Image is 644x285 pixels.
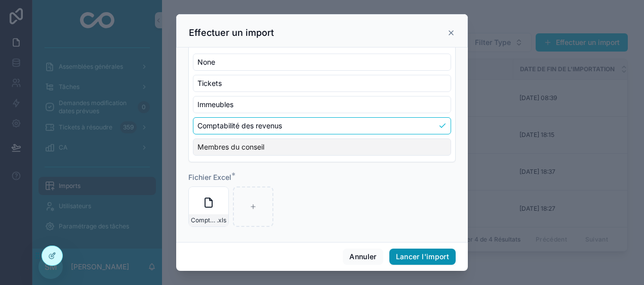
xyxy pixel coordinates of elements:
div: None [193,54,451,71]
span: Tickets [197,78,222,88]
span: .xls [217,216,226,224]
span: Comptabilité des revenus [197,121,282,131]
button: Lancer l'import [389,249,456,265]
div: Suggestions [189,47,455,162]
span: Fichier Excel [188,173,231,181]
h3: Effectuer un import [189,27,274,39]
button: Annuler [343,249,383,265]
span: Immeubles [197,100,233,110]
span: Comptabilite_20250909_160721 [191,216,217,224]
span: Membres du conseil [197,142,264,152]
